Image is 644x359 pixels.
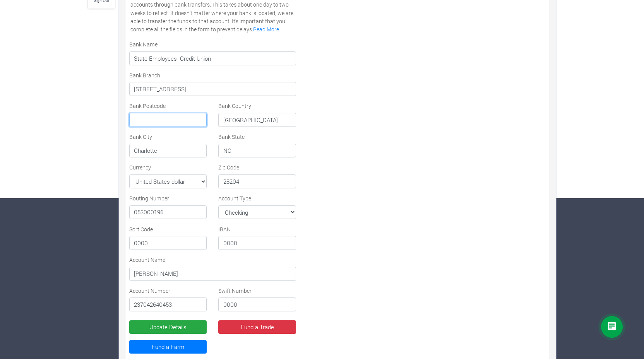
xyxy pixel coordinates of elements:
[253,26,279,33] a: Read More
[129,340,207,354] a: Fund a Farm
[129,71,160,79] label: Bank Branch
[218,102,251,110] label: Bank Country
[218,225,231,233] label: IBAN
[218,194,251,202] label: Account Type
[129,163,151,171] label: Currency
[129,256,165,264] label: Account Name
[129,40,158,48] label: Bank Name
[129,194,169,202] label: Routing Number
[129,287,170,295] label: Account Number
[129,225,153,233] label: Sort Code
[218,287,252,295] label: Swift Number
[129,320,207,334] button: Update Details
[218,163,239,171] label: Zip Code
[218,133,245,141] label: Bank State
[129,133,152,141] label: Bank City
[218,320,296,334] a: Fund a Trade
[129,102,166,110] label: Bank Postcode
